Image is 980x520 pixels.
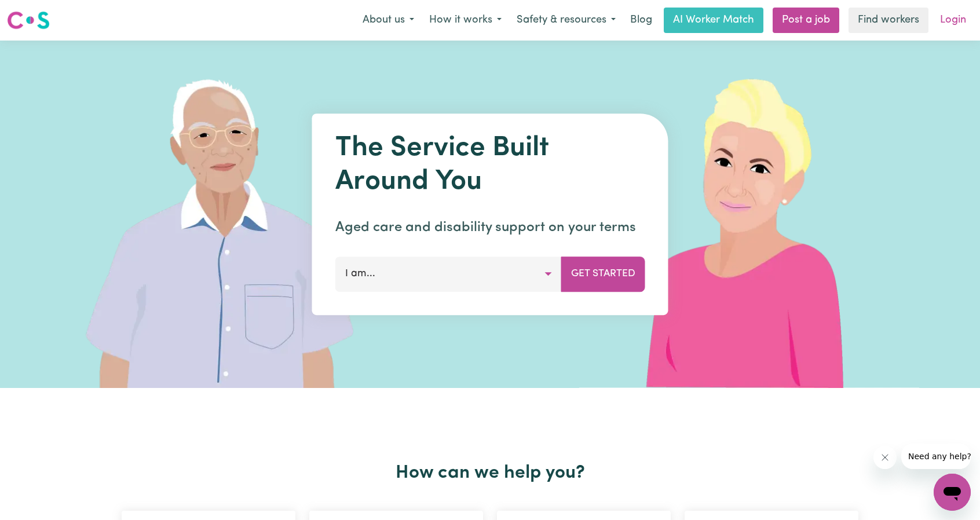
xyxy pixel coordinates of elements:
a: AI Worker Match [664,8,763,33]
a: Login [933,8,973,33]
span: Need any help? [7,8,70,17]
h1: The Service Built Around You [335,132,645,199]
iframe: Message from company [901,444,971,469]
h2: How can we help you? [115,462,865,484]
button: I am... [335,257,562,291]
iframe: Close message [873,446,897,469]
a: Blog [623,8,659,33]
a: Post a job [773,8,839,33]
button: How it works [422,8,509,32]
button: About us [355,8,422,32]
a: Find workers [849,8,928,33]
button: Safety & resources [509,8,623,32]
a: Careseekers logo [7,7,50,34]
img: Careseekers logo [7,10,50,31]
p: Aged care and disability support on your terms [335,217,645,238]
iframe: Button to launch messaging window [934,474,971,511]
button: Get Started [561,257,645,291]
